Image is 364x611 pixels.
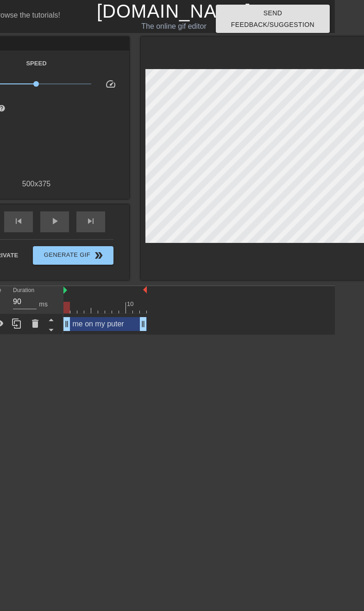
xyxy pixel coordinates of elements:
[223,7,322,30] span: Send Feedback/Suggestion
[216,5,330,33] button: Send Feedback/Suggestion
[138,319,148,329] span: drag_handle
[93,250,104,261] span: double_arrow
[37,250,109,261] span: Generate Gif
[143,286,147,293] img: bound-end.png
[97,21,251,32] div: The online gif editor
[127,299,135,309] div: 10
[39,299,48,309] div: ms
[62,319,71,329] span: drag_handle
[97,1,251,21] a: [DOMAIN_NAME]
[33,246,113,265] button: Generate Gif
[26,59,46,68] label: Speed
[85,216,96,227] span: skip_next
[49,216,60,227] span: play_arrow
[13,287,34,293] label: Duration
[13,216,24,227] span: skip_previous
[105,78,116,89] span: speed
